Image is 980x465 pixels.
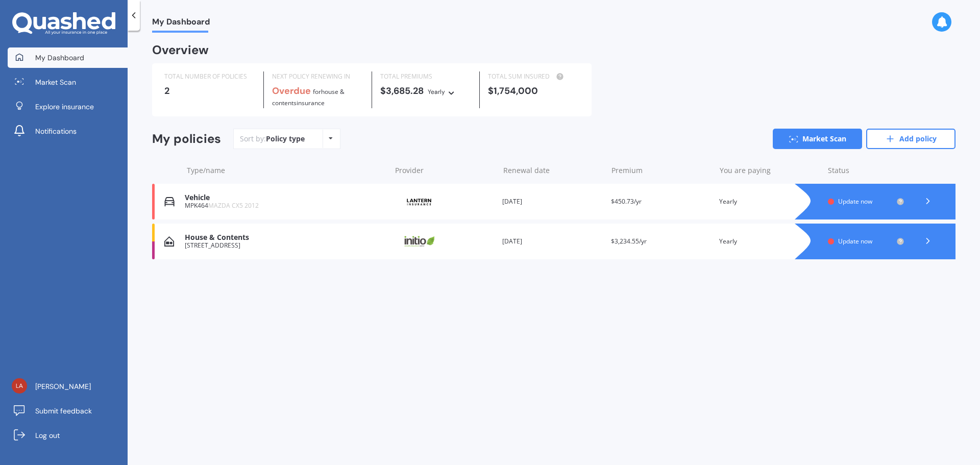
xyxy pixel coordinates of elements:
[185,242,385,249] div: [STREET_ADDRESS]
[488,71,579,82] div: TOTAL SUM INSURED
[35,381,91,391] span: [PERSON_NAME]
[720,165,820,176] div: You are paying
[185,202,385,209] div: MPK464
[488,86,579,96] div: $1,754,000
[8,376,128,397] a: [PERSON_NAME]
[164,71,255,82] div: TOTAL NUMBER OF POLICIES
[8,401,128,421] a: Submit feedback
[8,425,128,446] a: Log out
[773,129,862,149] a: Market Scan
[12,378,27,394] img: 71e55502be0070e25091cb4ddfa68db7
[394,232,445,251] img: Initio
[8,47,128,68] a: My Dashboard
[35,53,84,63] span: My Dashboard
[611,165,712,176] div: Premium
[266,134,305,144] div: Policy type
[272,71,363,82] div: NEXT POLICY RENEWING IN
[828,165,904,176] div: Status
[8,72,128,92] a: Market Scan
[152,132,221,146] div: My policies
[240,134,305,144] div: Sort by:
[164,236,174,247] img: House & Contents
[838,237,872,246] span: Update now
[502,197,603,207] div: [DATE]
[35,102,94,112] span: Explore insurance
[164,86,255,96] div: 2
[35,77,76,87] span: Market Scan
[394,193,445,210] img: Lantern
[152,45,209,55] div: Overview
[502,236,603,247] div: [DATE]
[866,129,955,149] a: Add policy
[719,236,820,247] div: Yearly
[428,87,445,97] div: Yearly
[35,430,60,440] span: Log out
[152,17,210,31] span: My Dashboard
[380,71,471,82] div: TOTAL PREMIUMS
[185,193,385,202] div: Vehicle
[8,121,128,141] a: Notifications
[208,201,259,210] span: MAZDA CX5 2012
[380,86,471,97] div: $3,685.28
[35,126,77,136] span: Notifications
[35,406,92,416] span: Submit feedback
[611,237,647,246] span: $3,234.55/yr
[395,165,495,176] div: Provider
[8,96,128,117] a: Explore insurance
[164,197,175,207] img: Vehicle
[838,197,872,206] span: Update now
[187,165,387,176] div: Type/name
[272,85,311,97] b: Overdue
[611,197,642,206] span: $450.73/yr
[719,197,820,207] div: Yearly
[503,165,603,176] div: Renewal date
[185,233,385,242] div: House & Contents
